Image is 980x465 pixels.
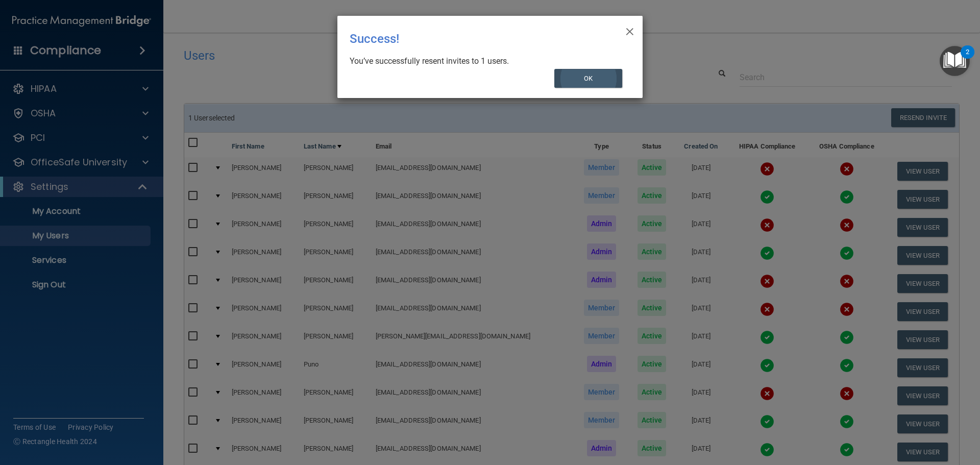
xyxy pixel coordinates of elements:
[554,69,623,88] button: OK
[966,52,969,65] div: 2
[929,395,968,433] iframe: Drift Widget Chat Controller
[350,56,622,67] div: You’ve successfully resent invites to 1 users.
[625,20,634,40] span: ×
[350,24,589,54] div: Success!
[940,46,970,76] button: Open Resource Center, 2 new notifications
